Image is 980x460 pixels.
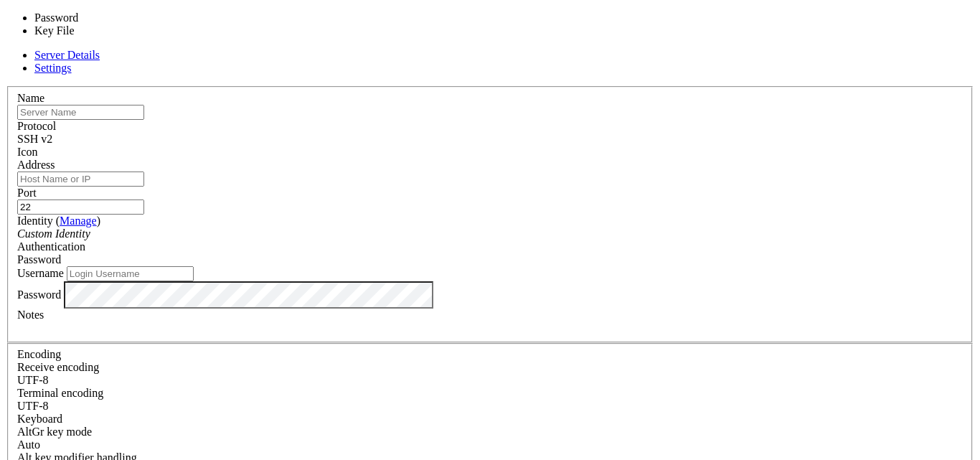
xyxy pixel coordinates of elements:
div: Custom Identity [17,227,963,240]
div: SSH v2 [17,133,963,146]
span: UTF-8 [17,400,49,412]
label: Password [17,288,61,300]
span: UTF-8 [17,374,49,386]
i: Custom Identity [17,227,90,240]
div: Auto [17,438,963,451]
label: Name [17,92,44,104]
label: Set the expected encoding for data received from the host. If the encodings do not match, visual ... [17,361,99,373]
div: Password [17,253,963,266]
a: Settings [34,62,72,74]
input: Port Number [17,200,144,215]
label: The default terminal encoding. ISO-2022 enables character map translations (like graphics maps). ... [17,387,103,399]
label: Protocol [17,120,56,132]
li: Password [34,11,149,24]
span: ( ) [56,215,100,227]
label: Address [17,159,55,171]
label: Icon [17,146,37,158]
div: UTF-8 [17,374,963,387]
div: UTF-8 [17,400,963,413]
label: Username [17,267,64,279]
input: Login Username [67,266,194,281]
a: Server Details [34,49,100,61]
li: Key File [34,24,149,37]
label: Authentication [17,240,85,253]
span: SSH v2 [17,133,52,145]
label: Notes [17,309,44,321]
label: Set the expected encoding for data received from the host. If the encodings do not match, visual ... [17,426,92,438]
span: Auto [17,438,40,451]
label: Port [17,187,37,199]
span: Password [17,253,61,266]
label: Encoding [17,348,61,360]
label: Keyboard [17,413,62,425]
label: Identity [17,215,100,227]
a: Manage [60,215,97,227]
input: Host Name or IP [17,172,144,187]
input: Server Name [17,105,144,120]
